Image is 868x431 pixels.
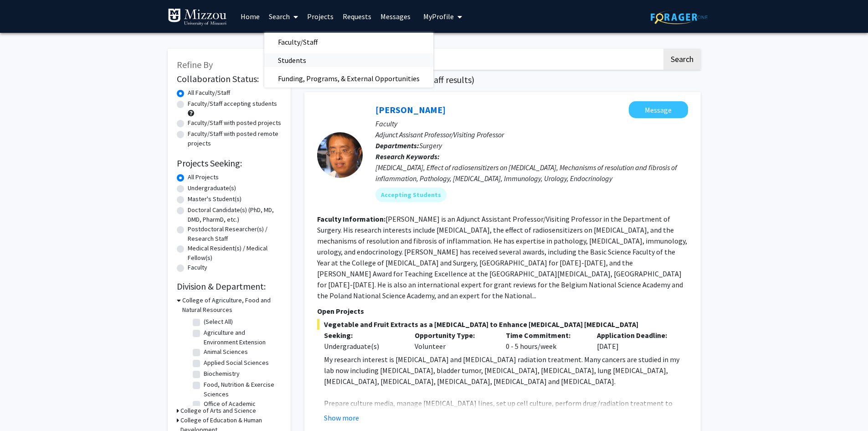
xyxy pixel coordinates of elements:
[304,49,662,70] input: Search Keywords
[188,263,207,272] label: Faculty
[597,330,674,341] p: Application Deadline:
[324,412,359,423] button: Show more
[204,380,279,399] label: Food, Nutrition & Exercise Sciences
[375,141,419,150] b: Departments:
[204,399,279,418] label: Office of Academic Programs
[317,319,688,330] span: Vegetable and Fruit Extracts as a [MEDICAL_DATA] to Enhance [MEDICAL_DATA] [MEDICAL_DATA]
[177,73,282,84] h2: Collaboration Status:
[324,399,678,430] span: Prepare culture media, manage [MEDICAL_DATA] lines, set up cell culture, perform drug/radiation t...
[236,0,264,32] a: Home
[499,330,590,352] div: 0 - 5 hours/week
[177,281,282,292] h2: Division & Department:
[376,0,415,32] a: Messages
[324,330,401,341] p: Seeking:
[264,35,433,49] a: Faculty/Staff
[317,214,687,300] fg-read-more: [PERSON_NAME] is an Adjunct Assistant Professor/Visiting Professor in the Department of Surgery. ...
[324,355,679,386] span: My research interest is [MEDICAL_DATA] and [MEDICAL_DATA] radiation treatment. Many cancers are s...
[264,69,433,88] span: Funding, Programs, & External Opportunities
[204,358,269,368] label: Applied Social Sciences
[168,8,227,26] img: University of Missouri Logo
[304,74,701,85] h1: Page of ( total faculty/staff results)
[317,214,385,223] b: Faculty Information:
[264,0,303,32] a: Search
[182,296,282,315] h3: College of Agriculture, Food and Natural Resources
[188,244,282,263] label: Medical Resident(s) / Medical Fellow(s)
[303,0,338,32] a: Projects
[177,158,282,169] h2: Projects Seeking:
[188,183,236,193] label: Undergraduate(s)
[188,118,281,128] label: Faculty/Staff with posted projects
[204,317,233,327] label: (Select All)
[375,118,688,129] p: Faculty
[324,341,401,352] div: Undergraduate(s)
[663,49,701,70] button: Search
[423,12,454,21] span: My Profile
[651,10,708,24] img: ForagerOne Logo
[264,53,433,67] a: Students
[177,59,213,70] span: Refine By
[204,369,240,379] label: Biochemistry
[188,205,282,224] label: Doctoral Candidate(s) (PhD, MD, DMD, PharmD, etc.)
[7,390,39,424] iframe: Chat
[188,172,219,182] label: All Projects
[629,101,688,118] button: Message Yujiang Fang
[180,406,256,415] h3: College of Arts and Science
[188,129,282,148] label: Faculty/Staff with posted remote projects
[506,330,583,341] p: Time Commitment:
[375,187,447,202] mat-chip: Accepting Students
[375,152,440,161] b: Research Keywords:
[408,330,499,352] div: Volunteer
[415,330,492,341] p: Opportunity Type:
[375,129,688,140] p: Adjunct Assisant Professor/Visiting Professor
[375,162,688,184] div: [MEDICAL_DATA], Effect of radiosensitizers on [MEDICAL_DATA], Mechanisms of resolution and fibros...
[317,306,688,317] p: Open Projects
[264,72,433,85] a: Funding, Programs, & External Opportunities
[204,328,279,347] label: Agriculture and Environment Extension
[590,330,681,352] div: [DATE]
[188,194,241,204] label: Master's Student(s)
[188,88,230,98] label: All Faculty/Staff
[375,104,446,115] a: [PERSON_NAME]
[188,224,282,244] label: Postdoctoral Researcher(s) / Research Staff
[264,33,331,51] span: Faculty/Staff
[419,141,442,150] span: Surgery
[264,51,320,69] span: Students
[204,347,248,357] label: Animal Sciences
[188,99,277,109] label: Faculty/Staff accepting students
[338,0,376,32] a: Requests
